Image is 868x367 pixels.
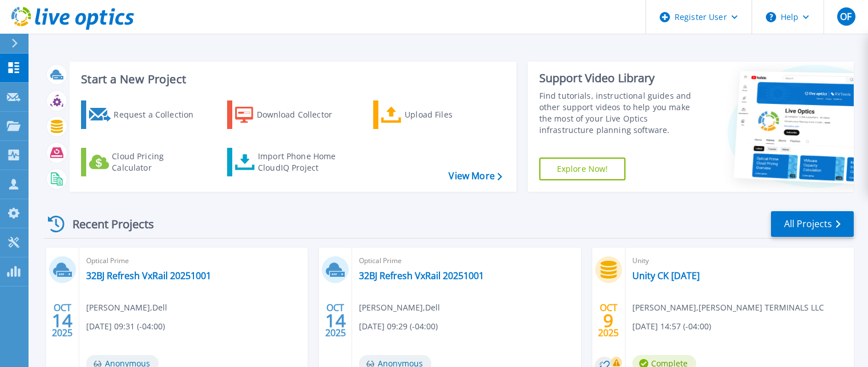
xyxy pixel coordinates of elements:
[359,301,440,314] span: [PERSON_NAME] , Dell
[632,270,700,281] a: Unity CK [DATE]
[86,255,301,267] span: Optical Prime
[81,73,502,86] h3: Start a New Project
[840,12,851,21] span: OF
[325,300,346,341] div: OCT 2025
[603,316,613,325] span: 9
[86,301,167,314] span: [PERSON_NAME] , Dell
[539,71,703,86] div: Support Video Library
[632,301,824,314] span: [PERSON_NAME] , [PERSON_NAME] TERMINALS LLC
[81,100,208,129] a: Request a Collection
[405,103,496,126] div: Upload Files
[257,103,348,126] div: Download Collector
[597,300,619,341] div: OCT 2025
[359,270,484,281] a: 32BJ Refresh VxRail 20251001
[112,151,203,174] div: Cloud Pricing Calculator
[771,211,854,237] a: All Projects
[86,320,165,333] span: [DATE] 09:31 (-04:00)
[539,90,703,136] div: Find tutorials, instructional guides and other support videos to help you make the most of your L...
[632,255,847,267] span: Unity
[449,171,502,182] a: View More
[539,158,626,180] a: Explore Now!
[258,151,347,174] div: Import Phone Home CloudIQ Project
[359,320,438,333] span: [DATE] 09:29 (-04:00)
[86,270,211,281] a: 32BJ Refresh VxRail 20251001
[227,100,354,129] a: Download Collector
[359,255,574,267] span: Optical Prime
[51,300,73,341] div: OCT 2025
[325,316,346,325] span: 14
[632,320,711,333] span: [DATE] 14:57 (-04:00)
[81,148,208,176] a: Cloud Pricing Calculator
[52,316,72,325] span: 14
[44,210,169,238] div: Recent Projects
[114,103,205,126] div: Request a Collection
[373,100,500,129] a: Upload Files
